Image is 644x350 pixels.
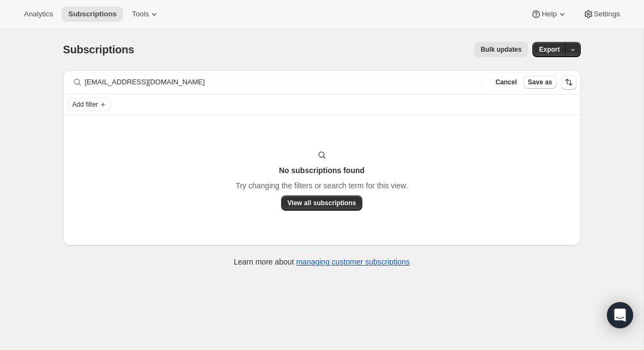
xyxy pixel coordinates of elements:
[542,10,556,19] span: Help
[72,100,98,109] span: Add filter
[481,45,521,54] span: Bulk updates
[561,75,576,90] button: Sort the results
[495,78,517,87] span: Cancel
[524,7,574,22] button: Help
[539,45,560,54] span: Export
[235,180,408,191] p: Try changing the filters or search term for this view.
[132,10,149,19] span: Tools
[17,7,59,22] button: Analytics
[68,98,111,111] button: Add filter
[607,302,633,328] div: Open Intercom Messenger
[281,195,363,211] button: View all subscriptions
[524,76,557,89] button: Save as
[63,44,135,56] span: Subscriptions
[125,7,166,22] button: Tools
[279,165,364,176] h3: No subscriptions found
[296,257,410,266] a: managing customer subscriptions
[491,76,521,89] button: Cancel
[68,10,117,19] span: Subscriptions
[288,199,356,207] span: View all subscriptions
[576,7,627,22] button: Settings
[532,42,566,57] button: Export
[528,78,552,87] span: Save as
[62,7,123,22] button: Subscriptions
[234,256,410,267] p: Learn more about
[24,10,53,19] span: Analytics
[474,42,528,57] button: Bulk updates
[594,10,620,19] span: Settings
[85,75,485,90] input: Filter subscribers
